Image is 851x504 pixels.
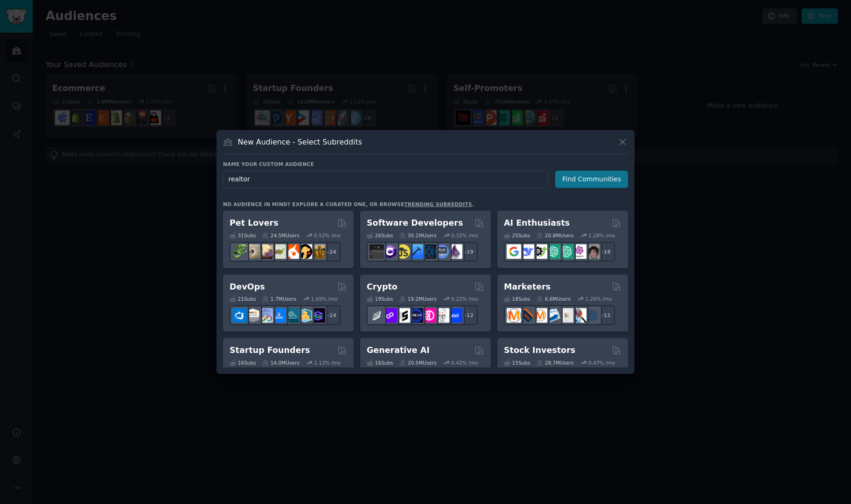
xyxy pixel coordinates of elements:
[588,359,615,366] div: 0.47 % /mo
[311,308,325,323] img: PlatformEngineers
[504,296,530,302] div: 18 Sub s
[230,281,265,293] h2: DevOps
[504,345,575,356] h2: Stock Investors
[367,232,393,239] div: 26 Sub s
[258,244,273,259] img: leopardgeckos
[520,244,534,259] img: DeepSeek
[396,244,410,259] img: learnjavascript
[504,281,551,293] h2: Marketers
[404,201,472,207] a: trending subreddits
[537,296,571,302] div: 6.6M Users
[533,244,547,259] img: AItoolsCatalog
[595,305,615,325] div: + 11
[422,308,436,323] img: defiblockchain
[546,308,560,323] img: Emailmarketing
[537,359,573,366] div: 28.7M Users
[422,244,436,259] img: reactnative
[230,217,279,229] h2: Pet Lovers
[230,345,310,356] h2: Startup Founders
[311,296,338,302] div: 1.69 % /mo
[595,242,615,262] div: + 18
[399,359,436,366] div: 20.5M Users
[232,244,247,259] img: herpetology
[458,305,478,325] div: + 12
[223,201,474,207] div: No audience in mind? Explore a curated one, or browse .
[585,244,600,259] img: ArtificalIntelligence
[230,232,256,239] div: 31 Sub s
[223,161,628,167] h3: Name your custom audience
[383,308,397,323] img: 0xPolygon
[559,308,573,323] img: googleads
[321,305,341,325] div: + 14
[262,359,299,366] div: 14.0M Users
[314,232,341,239] div: 0.52 % /mo
[258,308,273,323] img: Docker_DevOps
[367,281,398,293] h2: Crypto
[451,296,478,302] div: 0.22 % /mo
[555,171,628,188] button: Find Communities
[504,359,530,366] div: 15 Sub s
[507,244,521,259] img: GoogleGeminiAI
[448,244,462,259] img: elixir
[546,244,560,259] img: chatgpt_promptDesign
[586,296,612,302] div: 1.26 % /mo
[314,359,341,366] div: 1.13 % /mo
[272,308,286,323] img: DevOpsLinks
[451,232,478,239] div: 0.32 % /mo
[572,244,586,259] img: OpenAIDev
[399,232,436,239] div: 30.1M Users
[396,308,410,323] img: ethstaker
[588,232,615,239] div: 1.28 % /mo
[298,308,312,323] img: aws_cdk
[321,242,341,262] div: + 24
[435,308,449,323] img: CryptoNews
[504,217,570,229] h2: AI Enthusiasts
[370,244,384,259] img: software
[370,308,384,323] img: ethfinance
[507,308,521,323] img: content_marketing
[245,308,260,323] img: AWS_Certified_Experts
[285,244,299,259] img: cockatiel
[262,232,299,239] div: 24.5M Users
[458,242,478,262] div: + 19
[245,244,260,259] img: ballpython
[435,244,449,259] img: AskComputerScience
[272,244,286,259] img: turtle
[262,296,296,302] div: 1.7M Users
[367,345,430,356] h2: Generative AI
[448,308,462,323] img: defi_
[537,232,573,239] div: 20.8M Users
[238,137,362,147] h3: New Audience - Select Subreddits
[409,308,423,323] img: web3
[559,244,573,259] img: chatgpt_prompts_
[367,296,393,302] div: 19 Sub s
[230,359,256,366] div: 16 Sub s
[572,308,586,323] img: MarketingResearch
[520,308,534,323] img: bigseo
[230,296,256,302] div: 21 Sub s
[298,244,312,259] img: PetAdvice
[383,244,397,259] img: csharp
[232,308,247,323] img: azuredevops
[223,171,549,188] input: Pick a short name, like "Digital Marketers" or "Movie-Goers"
[311,244,325,259] img: dogbreed
[409,244,423,259] img: iOSProgramming
[585,308,600,323] img: OnlineMarketing
[367,217,463,229] h2: Software Developers
[504,232,530,239] div: 25 Sub s
[451,359,478,366] div: 0.42 % /mo
[285,308,299,323] img: platformengineering
[367,359,393,366] div: 16 Sub s
[399,296,436,302] div: 19.2M Users
[533,308,547,323] img: AskMarketing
